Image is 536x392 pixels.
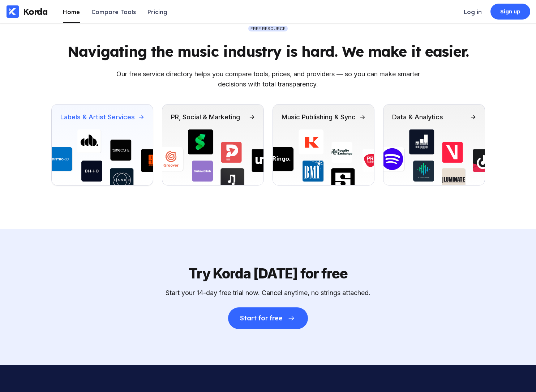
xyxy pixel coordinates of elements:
[490,4,530,20] a: Sign up
[147,8,167,16] div: Pricing
[166,289,370,297] div: Start your 14-day free trial now. Cancel anytime, no strings attached.
[23,6,48,17] div: Korda
[464,8,482,16] div: Log in
[240,315,282,322] div: Start for free
[52,129,153,185] img: Distributors
[392,113,443,121] div: Data & Analytics
[250,26,286,31] div: FREE RESOURCE
[63,8,80,16] div: Home
[273,104,374,186] a: Music Publishing & SyncDistributors
[383,129,485,185] img: Data & Analytics
[228,307,308,329] button: Start for free
[189,265,348,282] div: Try Korda [DATE] for free
[162,129,263,185] img: Distributors
[51,104,153,186] a: Labels & Artist ServicesDistributors
[500,8,521,15] div: Sign up
[171,113,240,121] div: PR, Social & Marketing
[116,69,420,90] div: Our free service directory helps you compare tools, prices, and providers — so you can make smart...
[282,113,356,121] div: Music Publishing & Sync
[383,104,485,186] a: Data & AnalyticsData & Analytics
[273,129,374,185] img: Distributors
[228,297,308,329] a: Start for free
[162,104,264,186] a: PR, Social & MarketingDistributors
[60,113,135,121] div: Labels & Artist Services
[67,42,469,60] div: Navigating the music industry is hard. We make it easier.
[91,8,136,16] div: Compare Tools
